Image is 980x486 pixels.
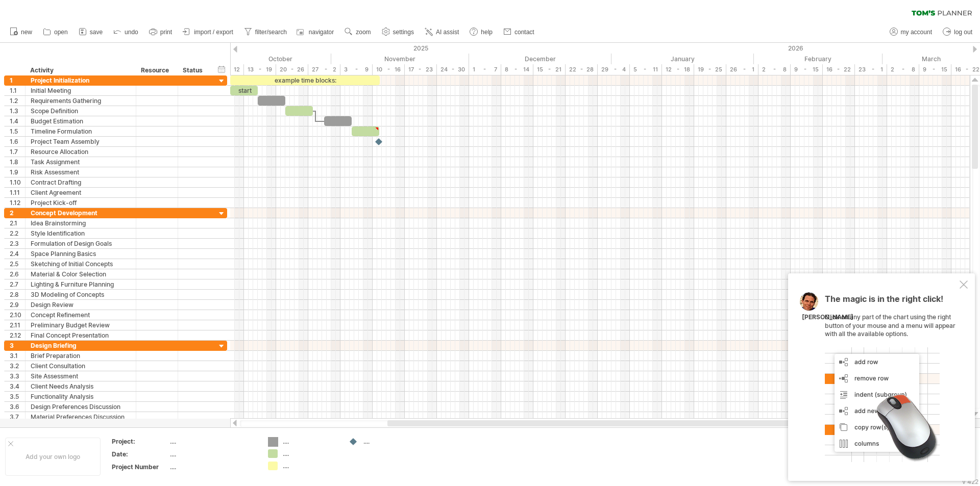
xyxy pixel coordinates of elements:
[7,25,35,39] a: new
[855,64,887,75] div: 23 - 1
[30,65,130,75] div: Activity
[31,208,131,218] div: Concept Development
[437,64,469,75] div: 24 - 30
[10,86,25,95] div: 1.1
[469,54,611,64] div: December 2025
[342,25,374,39] a: zoom
[694,64,726,75] div: 19 - 25
[10,290,25,299] div: 2.8
[276,64,308,75] div: 20 - 26
[31,361,131,371] div: Client Consultation
[309,29,334,36] span: navigator
[283,437,338,446] div: ....
[31,239,131,248] div: Formulation of Design Goals
[283,449,338,458] div: ....
[31,86,131,95] div: Initial Meeting
[31,392,131,401] div: Functionality Analysis
[501,25,537,39] a: contact
[31,126,131,136] div: Timeline Formulation
[31,147,131,157] div: Resource Allocation
[887,64,919,75] div: 2 - 8
[501,64,533,75] div: 8 - 14
[758,64,791,75] div: 2 - 8
[170,450,256,458] div: ....
[10,208,25,218] div: 2
[31,402,131,412] div: Design Preferences Discussion
[467,25,496,39] a: help
[954,29,972,36] span: log out
[10,300,25,310] div: 2.9
[31,310,131,320] div: Concept Refinement
[10,177,25,187] div: 1.10
[146,25,175,39] a: print
[170,437,256,446] div: ....
[469,64,501,75] div: 1 - 7
[112,437,168,446] div: Project:
[40,25,71,39] a: open
[10,147,25,157] div: 1.7
[825,295,958,462] div: Click on any part of the chart using the right button of your mouse and a menu will appear with a...
[10,106,25,116] div: 1.3
[10,137,25,146] div: 1.6
[825,294,943,309] span: The magic is in the right click!
[31,137,131,146] div: Project Team Assembly
[10,320,25,330] div: 2.11
[10,249,25,259] div: 2.4
[31,116,131,126] div: Budget Estimation
[54,29,68,36] span: open
[10,157,25,167] div: 1.8
[31,75,131,85] div: Project Initialization
[405,64,437,75] div: 17 - 23
[111,25,141,39] a: undo
[31,218,131,228] div: Idea Brainstorming
[356,29,371,36] span: zoom
[31,269,131,279] div: Material & Color Selection
[754,54,883,64] div: February 2026
[31,320,131,330] div: Preliminary Budget Review
[10,279,25,289] div: 2.7
[791,64,823,75] div: 9 - 15
[379,25,417,39] a: settings
[31,330,131,340] div: Final Concept Presentation
[611,54,754,64] div: January 2026
[31,300,131,310] div: Design Review
[662,64,694,75] div: 12 - 18
[566,64,598,75] div: 22 - 28
[160,29,172,36] span: print
[183,65,205,75] div: Status
[31,371,131,381] div: Site Assessment
[31,177,131,187] div: Contract Drafting
[373,64,405,75] div: 10 - 16
[170,463,256,471] div: ....
[10,259,25,269] div: 2.5
[10,310,25,320] div: 2.10
[141,65,172,75] div: Resource
[10,361,25,371] div: 3.2
[10,341,25,350] div: 3
[331,54,469,64] div: November 2025
[112,463,168,471] div: Project Number
[10,269,25,279] div: 2.6
[10,126,25,136] div: 1.5
[10,198,25,208] div: 1.12
[919,64,951,75] div: 9 - 15
[802,313,853,322] div: [PERSON_NAME]
[10,330,25,340] div: 2.12
[514,29,534,36] span: contact
[31,341,131,350] div: Design Briefing
[31,167,131,177] div: Risk Assessment
[31,279,131,289] div: Lighting & Furniture Planning
[10,402,25,412] div: 3.6
[76,25,106,39] a: save
[630,64,662,75] div: 5 - 11
[10,351,25,361] div: 3.1
[255,29,287,36] span: filter/search
[112,450,168,458] div: Date:
[241,25,290,39] a: filter/search
[31,188,131,197] div: Client Agreement
[598,64,630,75] div: 29 - 4
[180,25,236,39] a: import / export
[90,29,103,36] span: save
[194,29,233,36] span: import / export
[340,64,373,75] div: 3 - 9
